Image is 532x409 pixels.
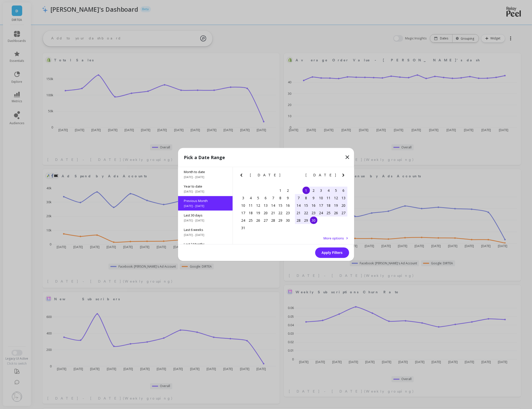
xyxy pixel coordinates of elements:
[269,217,277,224] div: Choose Thursday, August 28th, 2025
[254,194,262,202] div: Choose Tuesday, August 5th, 2025
[277,217,284,224] div: Choose Friday, August 29th, 2025
[303,194,310,202] div: Choose Monday, September 8th, 2025
[325,194,332,202] div: Choose Thursday, September 11th, 2025
[303,209,310,217] div: Choose Monday, September 22nd, 2025
[184,204,227,208] span: [DATE] - [DATE]
[239,209,247,217] div: Choose Sunday, August 17th, 2025
[239,217,247,224] div: Choose Sunday, August 24th, 2025
[184,170,227,174] span: Month to date
[340,209,347,217] div: Choose Saturday, September 27th, 2025
[262,217,269,224] div: Choose Wednesday, August 27th, 2025
[239,194,247,202] div: Choose Sunday, August 3rd, 2025
[340,194,347,202] div: Choose Saturday, September 13th, 2025
[262,202,269,209] div: Choose Wednesday, August 13th, 2025
[285,172,293,180] button: Next Month
[184,175,227,179] span: [DATE] - [DATE]
[184,154,225,161] p: Pick a Date Range
[310,187,318,194] div: Choose Tuesday, September 2nd, 2025
[184,242,227,247] span: Last 3 Months
[184,228,227,232] span: Last 6 weeks
[262,194,269,202] div: Choose Wednesday, August 6th, 2025
[284,194,292,202] div: Choose Saturday, August 9th, 2025
[306,173,337,177] span: [DATE]
[247,202,254,209] div: Choose Monday, August 11th, 2025
[284,217,292,224] div: Choose Saturday, August 30th, 2025
[340,202,347,209] div: Choose Saturday, September 20th, 2025
[184,190,227,194] span: [DATE] - [DATE]
[318,202,325,209] div: Choose Wednesday, September 17th, 2025
[295,217,303,224] div: Choose Sunday, September 28th, 2025
[318,187,325,194] div: Choose Wednesday, September 3rd, 2025
[295,209,303,217] div: Choose Sunday, September 21st, 2025
[184,219,227,223] span: [DATE] - [DATE]
[325,187,332,194] div: Choose Thursday, September 4th, 2025
[318,194,325,202] div: Choose Wednesday, September 10th, 2025
[318,209,325,217] div: Choose Wednesday, September 24th, 2025
[247,217,254,224] div: Choose Monday, August 25th, 2025
[303,217,310,224] div: Choose Monday, September 29th, 2025
[294,172,302,180] button: Previous Month
[340,172,348,180] button: Next Month
[239,202,247,209] div: Choose Sunday, August 10th, 2025
[247,194,254,202] div: Choose Monday, August 4th, 2025
[295,194,303,202] div: Choose Sunday, September 7th, 2025
[332,202,340,209] div: Choose Friday, September 19th, 2025
[310,202,318,209] div: Choose Tuesday, September 16th, 2025
[247,209,254,217] div: Choose Monday, August 18th, 2025
[269,202,277,209] div: Choose Thursday, August 14th, 2025
[254,217,262,224] div: Choose Tuesday, August 26th, 2025
[277,187,284,194] div: Choose Friday, August 1st, 2025
[184,184,227,189] span: Year to date
[284,187,292,194] div: Choose Saturday, August 2nd, 2025
[325,209,332,217] div: Choose Thursday, September 25th, 2025
[284,209,292,217] div: Choose Saturday, August 23rd, 2025
[303,202,310,209] div: Choose Monday, September 15th, 2025
[184,213,227,218] span: Last 30 days
[184,233,227,237] span: [DATE] - [DATE]
[332,194,340,202] div: Choose Friday, September 12th, 2025
[238,172,246,180] button: Previous Month
[325,202,332,209] div: Choose Thursday, September 18th, 2025
[295,202,303,209] div: Choose Sunday, September 14th, 2025
[310,217,318,224] div: Choose Tuesday, September 30th, 2025
[239,187,292,232] div: month 2025-08
[254,202,262,209] div: Choose Tuesday, August 12th, 2025
[250,173,281,177] span: [DATE]
[269,194,277,202] div: Choose Thursday, August 7th, 2025
[310,194,318,202] div: Choose Tuesday, September 9th, 2025
[254,209,262,217] div: Choose Tuesday, August 19th, 2025
[277,202,284,209] div: Choose Friday, August 15th, 2025
[324,236,344,241] span: More options
[269,209,277,217] div: Choose Thursday, August 21st, 2025
[310,209,318,217] div: Choose Tuesday, September 23rd, 2025
[277,209,284,217] div: Choose Friday, August 22nd, 2025
[184,199,227,203] span: Previous Month
[284,202,292,209] div: Choose Saturday, August 16th, 2025
[332,187,340,194] div: Choose Friday, September 5th, 2025
[340,187,347,194] div: Choose Saturday, September 6th, 2025
[277,194,284,202] div: Choose Friday, August 8th, 2025
[303,187,310,194] div: Choose Monday, September 1st, 2025
[332,209,340,217] div: Choose Friday, September 26th, 2025
[315,248,349,258] button: Apply Filters
[262,209,269,217] div: Choose Wednesday, August 20th, 2025
[239,224,247,232] div: Choose Sunday, August 31st, 2025
[295,187,347,224] div: month 2025-09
